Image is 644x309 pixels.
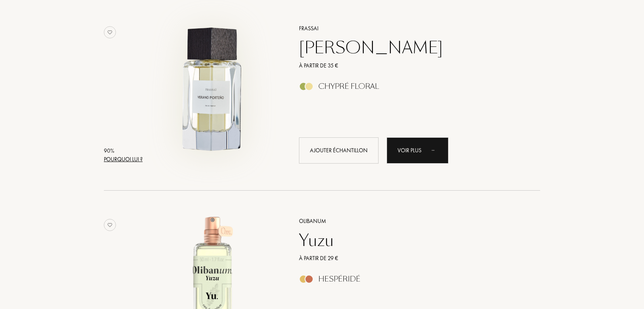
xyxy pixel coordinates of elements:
div: Ajouter échantillon [299,137,379,164]
a: Chypré Floral [293,84,528,93]
div: animation [429,142,445,158]
a: À partir de 29 € [293,254,528,263]
img: no_like_p.png [104,219,116,231]
img: Verano Porteño Frassai [145,23,280,158]
a: Voir plusanimation [387,137,448,164]
div: Hespéridé [318,275,360,284]
a: [PERSON_NAME] [293,38,528,57]
div: Chypré Floral [318,82,379,91]
a: À partir de 35 € [293,61,528,70]
a: Yuzu [293,231,528,250]
a: Olibanum [293,217,528,225]
div: 90 % [104,147,143,155]
div: Voir plus [387,137,448,164]
a: Frassai [293,24,528,33]
a: Hespéridé [293,277,528,286]
div: Pourquoi lui ? [104,155,143,164]
a: Verano Porteño Frassai [145,14,287,173]
img: no_like_p.png [104,26,116,38]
